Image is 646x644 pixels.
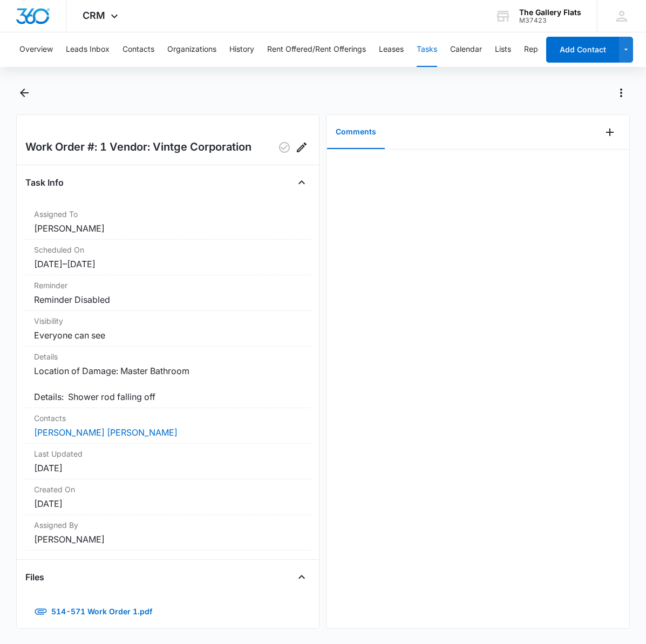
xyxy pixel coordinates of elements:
button: Add Comment [601,124,618,141]
button: Close [293,174,310,191]
div: DetailsLocation of Damage: Master Bathroom Details: Shower rod falling off [25,347,311,408]
button: History [229,32,254,67]
dt: Visibility [34,315,302,327]
button: Calendar [450,32,482,67]
dt: Details [34,351,302,362]
dt: Contacts [34,412,302,424]
button: Leads Inbox [66,32,110,67]
div: account name [519,8,581,17]
dd: Location of Damage: Master Bathroom Details: Shower rod falling off [34,364,302,403]
dd: Reminder Disabled [34,293,302,306]
button: Add Contact [546,37,619,63]
button: Edit [293,139,310,156]
dt: Assigned To [34,208,302,220]
button: Close [293,568,310,586]
dd: [DATE] – [DATE] [34,257,302,270]
button: Contacts [123,32,154,67]
dt: Scheduled On [34,244,302,255]
button: Actions [613,84,630,101]
dt: Reminder [34,280,302,291]
div: ReminderReminder Disabled [25,275,311,311]
a: 514-571 Work Order 1.pdf [25,599,163,625]
dd: [DATE] [34,462,302,474]
div: Scheduled On[DATE]–[DATE] [25,240,311,275]
button: Leases [379,32,404,67]
div: Contacts[PERSON_NAME] [PERSON_NAME] [25,408,311,444]
dd: Everyone can see [34,329,302,342]
div: Assigned To[PERSON_NAME] [25,204,311,240]
dd: [DATE] [34,497,302,510]
div: VisibilityEveryone can see [25,311,311,347]
button: Comments [327,116,385,149]
button: Tasks [417,32,437,67]
dd: [PERSON_NAME] [34,222,302,235]
span: CRM [83,10,105,21]
button: Reports [524,32,552,67]
div: account id [519,17,581,24]
button: Lists [495,32,511,67]
button: Organizations [167,32,216,67]
button: Overview [19,32,53,67]
h2: Work Order #: 1 Vendor: Vintge Corporation [25,139,251,156]
dt: Last Updated [34,448,302,459]
h4: Files [25,571,44,584]
h4: Task Info [25,176,64,189]
dt: Assigned By [34,519,302,531]
dt: Created On [34,484,302,495]
div: Assigned By[PERSON_NAME] [25,515,311,551]
div: Created On[DATE] [25,479,311,515]
div: Last Updated[DATE] [25,444,311,479]
button: Back [16,84,33,101]
button: Rent Offered/Rent Offerings [267,32,366,67]
a: [PERSON_NAME] [PERSON_NAME] [34,427,178,438]
dd: [PERSON_NAME] [34,533,302,546]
